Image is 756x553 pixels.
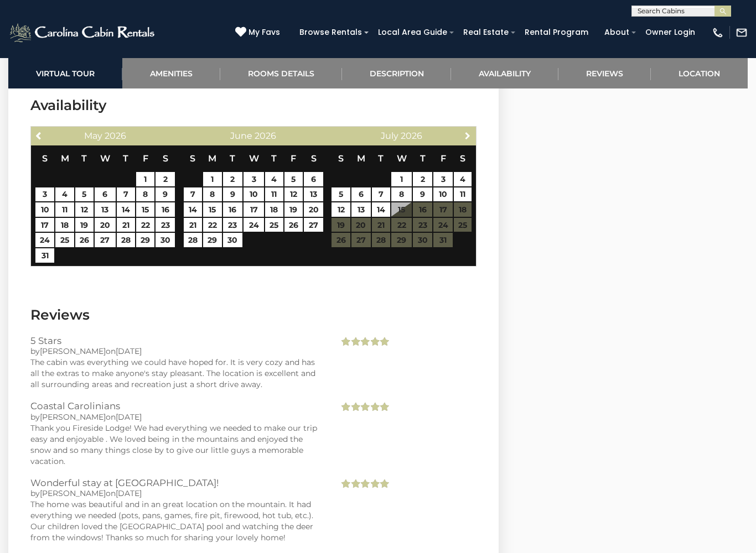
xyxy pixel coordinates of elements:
[30,96,477,115] h3: Availability
[184,233,203,247] a: 28
[460,128,474,142] a: Next
[458,24,514,41] a: Real Estate
[284,218,303,232] a: 26
[433,187,453,202] a: 10
[75,233,94,247] a: 26
[454,187,472,202] a: 11
[184,202,203,217] a: 14
[223,172,242,186] a: 2
[265,187,283,202] a: 11
[223,202,242,217] a: 16
[391,187,412,202] a: 8
[381,131,398,141] span: July
[156,187,175,202] a: 9
[30,488,322,499] div: by on
[75,202,94,217] a: 12
[304,218,323,232] a: 27
[35,131,44,140] span: Previous
[454,172,472,186] a: 4
[284,187,303,202] a: 12
[156,218,175,232] a: 23
[123,153,128,164] span: Thursday
[397,153,407,164] span: Wednesday
[332,187,350,202] a: 5
[184,218,203,232] a: 21
[35,218,55,232] a: 17
[413,172,432,186] a: 2
[35,233,55,247] a: 24
[208,153,216,164] span: Monday
[265,202,283,217] a: 18
[116,412,142,422] span: [DATE]
[311,153,317,164] span: Saturday
[105,131,126,141] span: 2026
[338,153,344,164] span: Sunday
[203,218,222,232] a: 22
[271,153,277,164] span: Thursday
[463,131,472,140] span: Next
[32,128,46,142] a: Previous
[95,218,116,232] a: 20
[391,172,412,186] a: 1
[95,233,116,247] a: 27
[651,58,748,88] a: Location
[230,131,252,141] span: June
[265,172,283,186] a: 4
[372,187,390,202] a: 7
[117,218,135,232] a: 21
[203,172,222,186] a: 1
[284,172,303,186] a: 5
[30,357,322,390] div: The cabin was everything we could have hoped for. It is very cozy and has all the extras to make ...
[244,187,265,202] a: 10
[401,131,422,141] span: 2026
[265,218,283,232] a: 25
[143,153,148,164] span: Friday
[342,58,452,88] a: Description
[8,22,158,44] img: White-1-2.png
[372,24,453,41] a: Local Area Guide
[451,58,558,88] a: Availability
[117,202,135,217] a: 14
[30,336,322,346] h3: 5 Stars
[433,172,453,186] a: 3
[55,218,74,232] a: 18
[81,153,87,164] span: Tuesday
[95,202,116,217] a: 13
[460,153,465,164] span: Saturday
[230,153,235,164] span: Tuesday
[30,478,322,488] h3: Wonderful stay at [GEOGRAPHIC_DATA]!
[332,202,350,217] a: 12
[220,58,342,88] a: Rooms Details
[558,58,651,88] a: Reviews
[136,233,154,247] a: 29
[203,233,222,247] a: 29
[40,346,106,356] span: [PERSON_NAME]
[599,24,635,41] a: About
[351,202,371,217] a: 13
[441,153,446,164] span: Friday
[235,27,283,39] a: My Favs
[413,187,432,202] a: 9
[30,305,477,325] h3: Reviews
[351,187,371,202] a: 6
[712,27,724,39] img: phone-regular-white.png
[55,187,74,202] a: 4
[420,153,426,164] span: Thursday
[136,202,154,217] a: 15
[84,131,102,141] span: May
[190,153,195,164] span: Sunday
[116,346,142,356] span: [DATE]
[203,202,222,217] a: 15
[372,202,390,217] a: 14
[61,153,69,164] span: Monday
[244,218,265,232] a: 24
[357,153,365,164] span: Monday
[136,187,154,202] a: 8
[304,172,323,186] a: 6
[42,153,48,164] span: Sunday
[100,153,110,164] span: Wednesday
[156,233,175,247] a: 30
[244,202,265,217] a: 17
[255,131,276,141] span: 2026
[117,233,135,247] a: 28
